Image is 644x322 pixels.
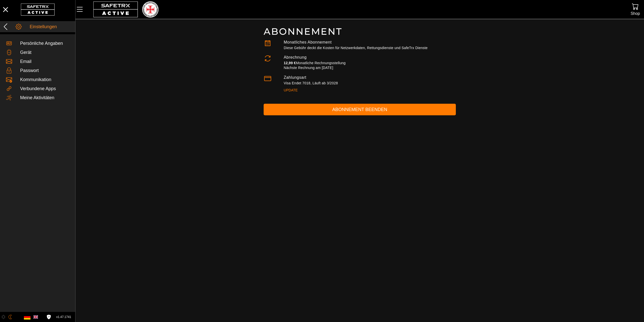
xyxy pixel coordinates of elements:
div: Shop [631,10,640,17]
a: Lizenzvereinbarung [45,315,52,319]
label: Abrechnung [284,55,307,59]
button: Deutsch [23,313,31,321]
label: Zahlungsart [284,75,306,80]
span: 12,99 € [284,61,296,65]
div: Verbundene Apps [20,86,69,92]
h1: Abonnement [264,26,456,37]
img: en.svg [33,315,38,319]
img: de.svg [24,314,31,320]
img: ModeDark.svg [8,315,12,319]
label: Monatliches Abonnement [284,40,332,44]
p: Nächste Rechnung am [DATE] [284,65,456,70]
div: Email [20,59,69,64]
img: ModeLight.svg [1,315,6,319]
span: Update [284,87,298,94]
p: Diese Gebühr deckt die Kosten für Netzwerkdaten, Rettungsdienste und SafeTrx Dienste [284,45,456,50]
div: Gerät [20,50,69,55]
div: Kommunikation [20,77,69,83]
span: v1.47.1741 [56,314,71,320]
div: Einstellungen [30,24,74,30]
div: Persönliche Angaben [20,41,69,46]
div: Visa Endet 7018, Läuft ab 3/2028 [284,81,456,86]
button: Englishc [31,313,40,321]
div: Meine Aktivitäten [20,95,69,101]
img: Devices.svg [6,49,12,55]
img: RescueLogo.png [142,1,158,18]
img: Activities.svg [6,95,12,101]
button: Update [284,86,302,95]
button: v1.47.1741 [53,313,74,321]
button: Abonnement beenden [264,104,456,116]
span: Monatliche Rechnungsstellung [296,61,346,65]
div: Passwort [20,68,69,74]
button: MenÜ [75,4,88,15]
span: Abonnement beenden [268,106,452,114]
